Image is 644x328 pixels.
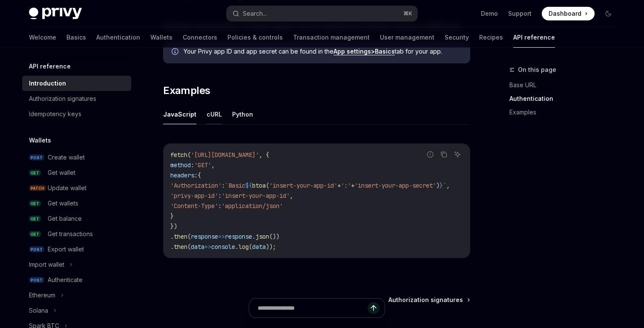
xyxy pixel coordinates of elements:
[221,182,225,189] span: :
[22,196,131,211] a: GETGet wallets
[221,192,290,200] span: 'insert-your-app-id'
[388,296,469,304] a: Authorization signatures
[170,151,187,159] span: fetch
[509,78,622,92] a: Base URL
[187,151,191,159] span: (
[425,149,436,160] button: Report incorrect code
[29,260,64,270] div: Import wallet
[22,303,131,318] button: Solana
[290,192,293,200] span: ,
[227,6,417,21] button: Search...⌘K
[211,161,215,169] span: ,
[239,243,249,251] span: log
[29,277,44,283] span: POST
[48,183,86,193] div: Update wallet
[22,180,131,196] a: PATCHUpdate wallet
[29,305,48,316] div: Solana
[445,27,469,48] a: Security
[29,109,81,119] div: Idempotency keys
[446,182,450,189] span: ,
[48,214,82,224] div: Get balance
[375,48,395,55] strong: Basics
[96,27,140,48] a: Authentication
[150,27,172,48] a: Wallets
[66,27,86,48] a: Basics
[163,104,196,124] button: JavaScript
[183,27,217,48] a: Connectors
[513,27,555,48] a: API reference
[29,94,96,104] div: Authorization signatures
[22,150,131,165] a: POSTCreate wallet
[29,135,51,145] h5: Wallets
[22,242,131,257] a: POSTExport wallet
[225,182,245,189] span: `Basic
[249,243,252,251] span: (
[29,154,44,161] span: POST
[542,7,595,20] a: Dashboard
[204,243,211,251] span: =>
[170,202,218,210] span: 'Content-Type'
[218,192,221,200] span: :
[22,272,131,288] a: POSTAuthenticate
[232,104,253,124] button: Python
[187,243,191,251] span: (
[443,182,446,189] span: `
[259,151,269,159] span: , {
[174,243,187,251] span: then
[269,182,337,189] span: 'insert-your-app-id'
[48,244,84,254] div: Export wallet
[438,149,449,160] button: Copy the contents from the code block
[170,222,177,230] span: })
[29,216,41,222] span: GET
[163,84,210,97] span: Examples
[256,233,269,240] span: json
[191,243,204,251] span: data
[218,233,225,240] span: =>
[243,9,267,19] div: Search...
[479,27,503,48] a: Recipes
[601,7,615,20] button: Toggle dark mode
[22,257,131,272] button: Import wallet
[22,91,131,106] a: Authorization signatures
[22,288,131,303] button: Ethereum
[341,182,351,189] span: ':'
[194,161,211,169] span: 'GET'
[207,104,222,124] button: cURL
[252,233,256,240] span: .
[22,226,131,242] a: GETGet transactions
[29,170,41,176] span: GET
[170,233,174,240] span: .
[172,48,180,57] svg: Info
[380,27,434,48] a: User management
[170,212,174,220] span: }
[184,47,462,56] span: Your Privy app ID and app secret can be found in the tab for your app.
[549,9,581,18] span: Dashboard
[29,61,71,71] h5: API reference
[452,149,463,160] button: Ask AI
[48,275,83,285] div: Authenticate
[269,233,279,240] span: ())
[351,182,354,189] span: +
[235,243,239,251] span: .
[48,152,85,163] div: Create wallet
[403,10,412,17] span: ⌘ K
[174,233,187,240] span: then
[508,9,532,18] a: Support
[266,182,269,189] span: (
[198,171,201,179] span: {
[191,151,259,159] span: '[URL][DOMAIN_NAME]'
[29,8,82,20] img: dark logo
[22,165,131,180] a: GETGet wallet
[293,27,370,48] a: Transaction management
[48,229,93,239] div: Get transactions
[509,106,622,119] a: Examples
[518,65,556,75] span: On this page
[388,296,463,304] span: Authorization signatures
[48,168,75,178] div: Get wallet
[227,27,283,48] a: Policies & controls
[368,302,379,314] button: Send message
[170,182,221,189] span: 'Authorization'
[187,233,191,240] span: (
[337,182,341,189] span: +
[218,202,221,210] span: :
